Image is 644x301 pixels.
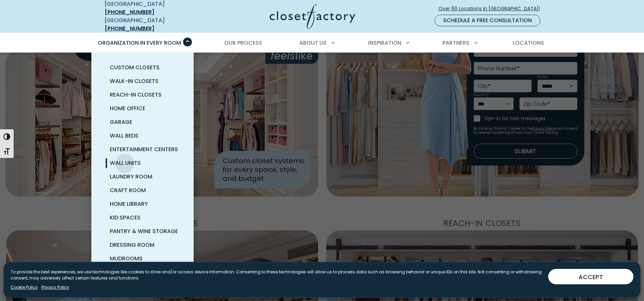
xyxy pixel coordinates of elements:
[98,39,181,47] span: Organization in Every Room
[299,39,327,47] span: About Us
[513,39,544,47] span: Locations
[105,25,154,32] a: [PHONE_NUMBER]
[438,5,545,12] span: Over 60 Locations in [GEOGRAPHIC_DATA]!
[270,4,355,29] img: Closet Factory Logo
[110,145,178,153] span: Entertainment Centers
[110,159,141,167] span: Wall Units
[110,255,143,262] span: Mudrooms
[110,227,178,235] span: Pantry & Wine Storage
[110,200,148,208] span: Home Library
[548,269,633,284] button: ACCEPT
[443,39,469,47] span: Partners
[41,284,69,290] a: Privacy Policy
[110,63,160,71] span: Custom Closets
[91,53,194,274] ul: Organization in Every Room submenu
[93,33,551,53] nav: Primary Menu
[110,91,162,99] span: Reach-In Closets
[110,104,145,112] span: Home Office
[224,39,262,47] span: Our Process
[110,186,146,194] span: Craft Room
[105,16,204,33] div: [GEOGRAPHIC_DATA]
[438,3,546,15] a: Over 60 Locations in [GEOGRAPHIC_DATA]!
[435,15,540,26] a: Schedule a Free Consultation
[105,8,154,16] a: [PHONE_NUMBER]
[368,39,401,47] span: Inspiration
[110,173,152,181] span: Laundry Room
[110,77,159,85] span: Walk-In Closets
[11,269,543,281] p: To provide the best experiences, we use technologies like cookies to store and/or access device i...
[110,118,132,126] span: Garage
[110,214,140,221] span: Kid Spaces
[110,241,154,249] span: Dressing Room
[110,132,138,140] span: Wall Beds
[11,284,38,290] a: Cookie Policy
